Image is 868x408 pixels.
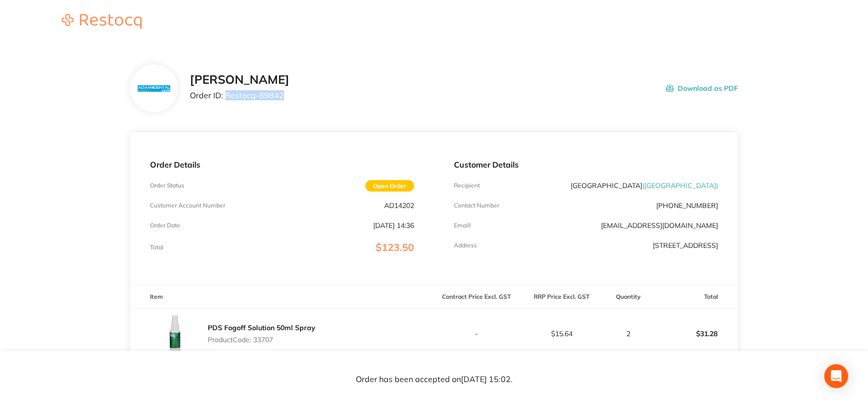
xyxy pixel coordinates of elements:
h2: [PERSON_NAME] [190,73,289,87]
a: Restocq logo [52,14,151,30]
p: AD14202 [384,202,414,209]
span: Open Order [365,180,414,192]
p: Emaill [454,222,471,229]
th: Quantity [604,285,653,309]
button: Download as PDF [666,73,738,104]
a: [EMAIL_ADDRESS][DOMAIN_NAME] [601,221,718,230]
th: Item [130,285,434,309]
p: [GEOGRAPHIC_DATA] [571,182,718,190]
div: Open Intercom Messenger [824,364,848,388]
p: [PHONE_NUMBER] [656,202,718,209]
p: Order Details [150,160,414,169]
p: Order Status [150,182,184,189]
p: [STREET_ADDRESS] [653,241,718,249]
p: $31.28 [653,322,737,346]
p: Recipient [454,182,480,189]
a: PDS Fogoff Solution 50ml Spray [208,323,315,332]
p: Customer Details [454,160,718,169]
p: Customer Account Number [150,202,225,209]
p: 2 [604,330,652,338]
p: Order has been accepted on [DATE] 15:02 . [356,375,513,384]
p: - [434,330,519,338]
span: ( [GEOGRAPHIC_DATA] ) [642,181,718,190]
p: Order ID: Restocq- 89842 [190,91,289,100]
span: $123.50 [376,241,414,253]
img: ZDh3eHFhcg [150,309,200,359]
p: Order Date [150,222,180,229]
th: RRP Price Excl. GST [519,285,604,309]
p: [DATE] 14:36 [373,221,414,229]
p: $15.64 [520,330,604,338]
p: Contact Number [454,202,499,209]
p: Address [454,242,477,249]
th: Contract Price Excl. GST [434,285,519,309]
p: Total [150,244,163,251]
th: Total [653,285,738,309]
p: Product Code: 33707 [208,336,315,344]
img: N3hiYW42Mg [138,85,170,92]
img: Restocq logo [52,14,151,29]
